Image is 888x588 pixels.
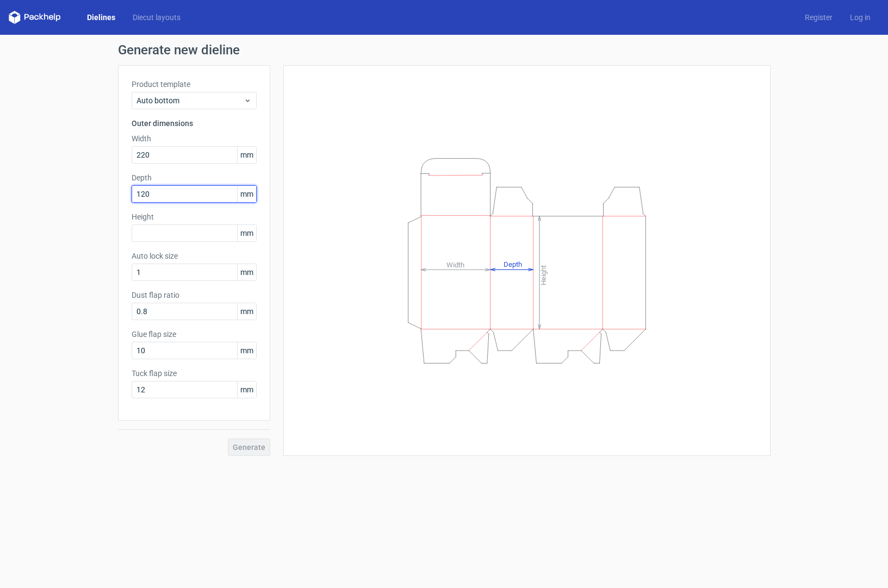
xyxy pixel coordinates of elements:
h3: Outer dimensions [132,118,257,129]
a: Diecut layouts [124,12,189,23]
tspan: Width [446,260,464,268]
h1: Generate new dieline [118,43,771,57]
span: mm [237,264,256,280]
label: Product template [132,79,257,90]
label: Tuck flap size [132,368,257,379]
span: mm [237,381,256,398]
span: Auto bottom [136,95,244,106]
label: Auto lock size [132,251,257,261]
label: Depth [132,172,257,183]
a: Dielines [78,12,124,23]
span: mm [237,186,256,202]
label: Height [132,211,257,222]
tspan: Height [539,265,547,285]
tspan: Depth [503,260,521,268]
span: mm [237,225,256,241]
span: mm [237,147,256,163]
label: Width [132,133,257,144]
span: mm [237,342,256,359]
a: Log in [841,12,879,23]
label: Glue flap size [132,329,257,340]
label: Dust flap ratio [132,290,257,301]
span: mm [237,303,256,320]
a: Register [796,12,841,23]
